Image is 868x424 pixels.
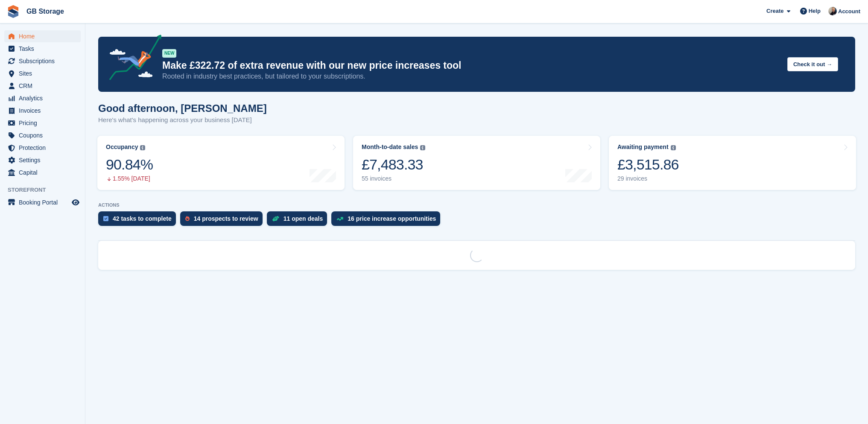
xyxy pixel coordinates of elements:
[185,216,190,221] img: prospect-51fa495bee0391a8d652442698ab0144808aea92771e9ea1ae160a38d050c398.svg
[106,175,153,182] div: 1.55% [DATE]
[8,186,85,194] span: Storefront
[609,136,856,190] a: Awaiting payment £3,515.86 29 invoices
[267,211,332,230] a: 11 open deals
[4,167,81,178] a: menu
[106,156,153,173] div: 90.84%
[4,142,81,154] a: menu
[353,136,600,190] a: Month-to-date sales £7,483.33 55 invoices
[4,196,81,208] a: menu
[19,92,70,104] span: Analytics
[103,216,108,221] img: task-75834270c22a3079a89374b754ae025e5fb1db73e45f91037f5363f120a921f8.svg
[4,154,81,166] a: menu
[19,43,70,55] span: Tasks
[19,154,70,166] span: Settings
[97,136,345,190] a: Occupancy 90.84% 1.55% [DATE]
[98,211,180,230] a: 42 tasks to complete
[113,215,172,222] div: 42 tasks to complete
[19,196,70,208] span: Booking Portal
[4,55,81,67] a: menu
[162,49,176,58] div: NEW
[4,129,81,141] a: menu
[4,92,81,104] a: menu
[19,117,70,129] span: Pricing
[828,7,837,15] img: Karl Walker
[70,197,81,208] a: Preview store
[617,156,679,173] div: £3,515.86
[19,67,70,79] span: Sites
[838,7,860,16] span: Account
[272,216,279,222] img: deal-1b604bf984904fb50ccaf53a9ad4b4a5d6e5aea283cecdc64d6e3604feb123c2.svg
[4,105,81,117] a: menu
[19,80,70,92] span: CRM
[140,145,145,150] img: icon-info-grey-7440780725fd019a000dd9b08b2336e03edf1995a4989e88bcd33f0948082b44.svg
[4,80,81,92] a: menu
[671,145,676,150] img: icon-info-grey-7440780725fd019a000dd9b08b2336e03edf1995a4989e88bcd33f0948082b44.svg
[19,167,70,178] span: Capital
[420,145,425,150] img: icon-info-grey-7440780725fd019a000dd9b08b2336e03edf1995a4989e88bcd33f0948082b44.svg
[617,175,679,182] div: 29 invoices
[19,105,70,117] span: Invoices
[162,72,780,81] p: Rooted in industry best practices, but tailored to your subscriptions.
[98,102,267,114] h1: Good afternoon, [PERSON_NAME]
[4,117,81,129] a: menu
[617,143,669,151] div: Awaiting payment
[23,4,67,18] a: GB Storage
[809,7,821,15] span: Help
[766,7,783,15] span: Create
[19,55,70,67] span: Subscriptions
[336,217,343,221] img: price_increase_opportunities-93ffe204e8149a01c8c9dc8f82e8f89637d9d84a8eef4429ea346261dce0b2c0.svg
[283,215,323,222] div: 11 open deals
[787,57,838,71] button: Check it out →
[19,30,70,42] span: Home
[194,215,258,222] div: 14 prospects to review
[362,143,418,151] div: Month-to-date sales
[98,115,267,125] p: Here's what's happening across your business [DATE]
[362,156,425,173] div: £7,483.33
[19,142,70,154] span: Protection
[331,211,444,230] a: 16 price increase opportunities
[348,215,436,222] div: 16 price increase opportunities
[4,30,81,42] a: menu
[162,59,780,72] p: Make £322.72 of extra revenue with our new price increases tool
[106,143,138,151] div: Occupancy
[98,202,855,208] p: ACTIONS
[4,43,81,55] a: menu
[19,129,70,141] span: Coupons
[102,35,162,83] img: price-adjustments-announcement-icon-8257ccfd72463d97f412b2fc003d46551f7dbcb40ab6d574587a9cd5c0d94...
[362,175,425,182] div: 55 invoices
[7,5,20,18] img: stora-icon-8386f47178a22dfd0bd8f6a31ec36ba5ce8667c1dd55bd0f319d3a0aa187defe.svg
[4,67,81,79] a: menu
[180,211,267,230] a: 14 prospects to review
